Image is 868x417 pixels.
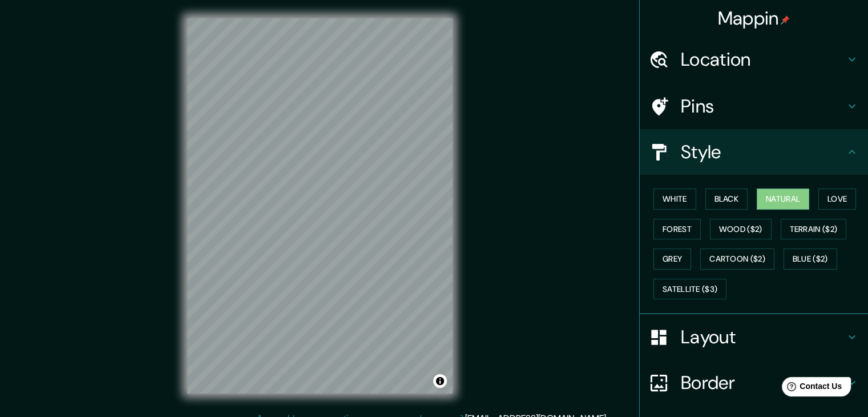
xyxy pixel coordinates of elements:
img: pin-icon.png [781,15,790,25]
div: Border [640,360,868,406]
button: Cartoon ($2) [700,248,774,270]
canvas: Map [187,18,453,394]
button: Blue ($2) [784,248,837,270]
button: Natural [757,189,809,210]
div: Pins [640,83,868,129]
button: Black [705,189,748,210]
button: Forest [653,219,701,240]
iframe: Help widget launcher [766,372,855,404]
button: White [653,189,696,210]
h4: Mappin [718,7,790,30]
h4: Pins [681,95,845,118]
button: Wood ($2) [710,219,772,240]
button: Toggle attribution [433,374,447,388]
button: Satellite ($3) [653,279,726,300]
h4: Border [681,371,845,394]
div: Location [640,37,868,82]
div: Layout [640,314,868,360]
div: Style [640,129,868,175]
button: Terrain ($2) [781,219,847,240]
h4: Layout [681,326,845,348]
h4: Style [681,141,845,163]
button: Love [818,189,856,210]
button: Grey [653,248,691,270]
h4: Location [681,48,845,71]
